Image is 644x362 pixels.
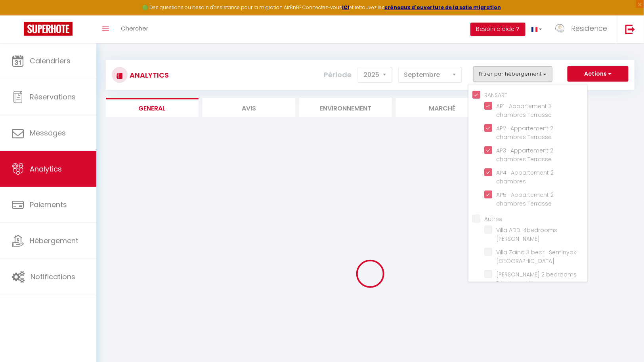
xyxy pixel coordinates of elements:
[610,326,638,356] iframe: Chat
[299,98,392,117] li: Environnement
[31,272,75,282] span: Notifications
[384,4,501,11] a: créneaux d'ouverture de la salle migration
[30,200,67,210] span: Paiements
[128,66,169,84] h3: Analytics
[625,24,635,34] img: logout
[30,164,62,174] span: Analytics
[30,236,78,246] span: Hébergement
[554,23,566,34] img: ...
[30,56,71,66] span: Calendriers
[342,4,349,11] a: ICI
[203,98,295,117] li: Avis
[470,23,526,36] button: Besoin d'aide ?
[568,66,629,82] button: Actions
[324,66,352,84] label: Période
[496,226,557,243] span: Villa ADDI 4bedrooms [PERSON_NAME]
[6,3,30,27] button: Ouvrir le widget de chat LiveChat
[396,98,489,117] li: Marché
[496,124,553,141] span: AP2 · Appartement 2 chambres Terrasse
[106,98,199,117] li: General
[548,15,617,43] a: ... Residence
[571,23,607,33] span: Residence
[24,22,73,36] img: Super Booking
[496,191,554,208] span: AP5 · Appartement 2 chambres Terrasse
[121,24,148,32] span: Chercher
[496,102,552,119] span: AP1 · Appartement 3 chambres Terrasse
[496,169,554,185] span: AP4 · Appartement 2 chambres
[30,128,66,138] span: Messages
[496,248,579,265] span: Villa Zaina 3 bedr -Seminyak-[GEOGRAPHIC_DATA]
[115,15,154,43] a: Chercher
[30,92,76,102] span: Réservations
[473,66,552,82] button: Filtrer par hébergement
[496,147,553,163] span: AP3 · Appartement 2 chambres Terrasse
